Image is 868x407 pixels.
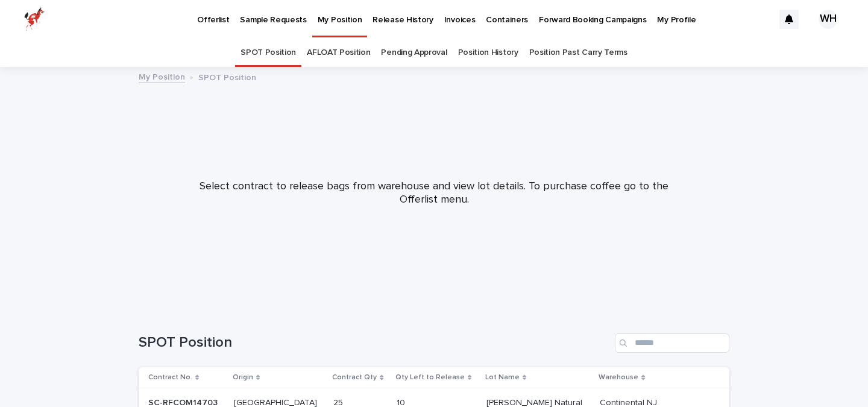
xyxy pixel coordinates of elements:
[139,69,185,83] a: My Position
[529,39,627,67] a: Position Past Carry Terms
[615,333,729,353] input: Search
[198,70,256,83] p: SPOT Position
[307,39,370,67] a: AFLOAT Position
[332,371,377,384] p: Contract Qty
[233,371,253,384] p: Origin
[381,39,447,67] a: Pending Approval
[241,39,296,67] a: SPOT Position
[458,39,518,67] a: Position History
[139,334,610,352] h1: SPOT Position
[485,371,520,384] p: Lot Name
[193,180,675,206] p: Select contract to release bags from warehouse and view lot details. To purchase coffee go to the...
[395,371,465,384] p: Qty Left to Release
[599,371,638,384] p: Warehouse
[24,7,45,31] img: zttTXibQQrCfv9chImQE
[148,371,192,384] p: Contract No.
[819,10,838,29] div: WH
